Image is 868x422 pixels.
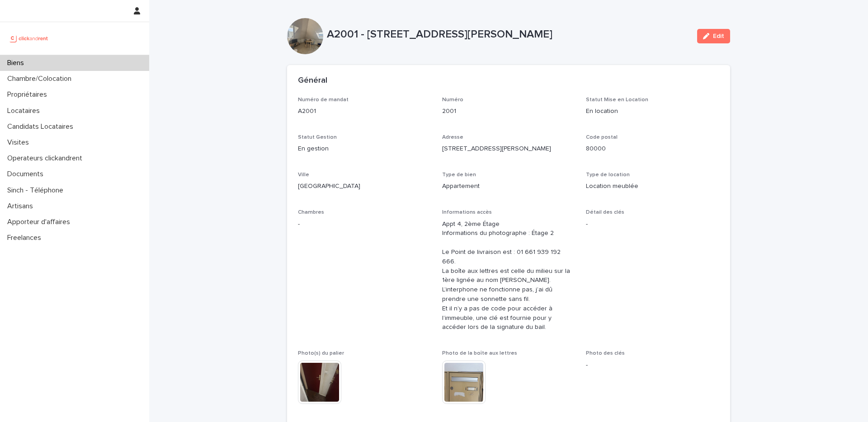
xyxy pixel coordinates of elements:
p: Freelances [4,234,48,242]
p: - [586,361,719,370]
p: Biens [4,59,31,67]
span: Adresse [442,135,463,140]
p: 2001 [442,107,576,116]
span: Détail des clés [586,210,624,215]
p: Appt 4, 2ème Étage Informations du photographe : Étage 2 Le Point de livraison est : 01 661 939 1... [442,220,576,333]
p: Sinch - Téléphone [4,186,71,195]
span: Photo de la boîte aux lettres [442,351,517,356]
p: En gestion [298,144,431,154]
span: Type de location [586,172,630,178]
p: Artisans [4,202,40,211]
p: Operateurs clickandrent [4,154,90,163]
p: Location meublée [586,182,719,191]
span: Numéro de mandat [298,97,349,103]
p: [STREET_ADDRESS][PERSON_NAME] [442,144,576,154]
p: Appartement [442,182,576,191]
span: Ville [298,172,309,178]
span: Type de bien [442,172,476,178]
p: En location [586,107,719,116]
span: Code postal [586,135,618,140]
p: Locataires [4,107,47,115]
img: UCB0brd3T0yccxBKYDjQ [7,29,51,47]
span: Chambres [298,210,324,215]
p: Propriétaires [4,90,54,99]
span: Edit [713,33,724,39]
span: Numéro [442,97,463,103]
span: Statut Gestion [298,135,337,140]
span: Photo(s) du palier [298,351,344,356]
p: 80000 [586,144,719,154]
p: - [586,220,719,229]
p: Apporteur d'affaires [4,218,77,226]
span: Photo des clés [586,351,625,356]
h2: Général [298,76,327,86]
p: Candidats Locataires [4,122,80,131]
p: - [298,220,431,229]
p: Visites [4,138,36,147]
p: Documents [4,170,51,178]
span: Statut Mise en Location [586,97,648,103]
p: Chambre/Colocation [4,75,79,83]
span: Informations accès [442,210,492,215]
p: A2001 - [STREET_ADDRESS][PERSON_NAME] [327,28,690,41]
p: [GEOGRAPHIC_DATA] [298,182,431,191]
button: Edit [697,29,730,43]
p: A2001 [298,107,431,116]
